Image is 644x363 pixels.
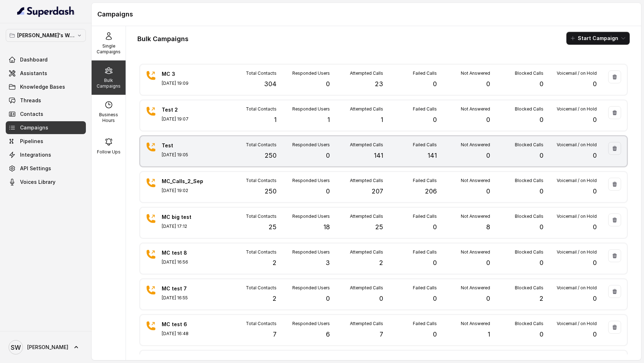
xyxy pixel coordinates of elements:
[265,186,277,196] p: 250
[292,285,330,291] p: Responded Users
[246,142,277,148] p: Total Contacts
[6,94,86,107] a: Threads
[486,222,490,232] p: 8
[486,294,490,304] p: 0
[375,222,383,232] p: 25
[246,285,277,291] p: Total Contacts
[428,151,437,161] p: 141
[326,258,330,268] p: 3
[269,222,277,232] p: 25
[515,214,543,219] p: Blocked Calls
[375,79,383,89] p: 23
[566,32,630,45] button: Start Campaign
[350,249,383,255] p: Attempted Calls
[413,70,437,76] p: Failed Calls
[486,115,490,125] p: 0
[162,224,212,229] p: [DATE] 17:12
[540,115,543,125] p: 0
[593,79,597,89] p: 0
[540,258,543,268] p: 0
[162,188,212,193] p: [DATE] 19:02
[593,258,597,268] p: 0
[292,321,330,327] p: Responded Users
[350,142,383,148] p: Attempted Calls
[292,249,330,255] p: Responded Users
[162,80,212,86] p: [DATE] 19:09
[162,106,212,113] p: Test 2
[486,258,490,268] p: 0
[6,29,86,42] button: [PERSON_NAME]'s Workspace
[326,294,330,304] p: 0
[515,178,543,183] p: Blocked Calls
[162,331,212,337] p: [DATE] 16:48
[433,329,437,339] p: 0
[433,294,437,304] p: 0
[593,329,597,339] p: 0
[515,249,543,255] p: Blocked Calls
[292,214,330,219] p: Responded Users
[433,79,437,89] p: 0
[350,321,383,327] p: Attempted Calls
[162,178,212,185] p: MC_Calls_2_Sep
[486,186,490,196] p: 0
[20,138,43,145] span: Pipelines
[413,214,437,219] p: Failed Calls
[557,142,597,148] p: Voicemail / on Hold
[350,214,383,219] p: Attempted Calls
[246,106,277,112] p: Total Contacts
[540,294,543,304] p: 2
[593,115,597,125] p: 0
[557,214,597,219] p: Voicemail / on Hold
[557,285,597,291] p: Voicemail / on Hold
[380,329,383,339] p: 7
[515,142,543,148] p: Blocked Calls
[557,106,597,112] p: Voicemail / on Hold
[94,43,123,55] p: Single Campaigns
[20,111,43,118] span: Contacts
[97,149,121,155] p: Follow Ups
[433,258,437,268] p: 0
[540,79,543,89] p: 0
[246,178,277,183] p: Total Contacts
[486,79,490,89] p: 0
[6,162,86,175] a: API Settings
[20,178,55,186] span: Voices Library
[6,108,86,121] a: Contacts
[557,249,597,255] p: Voicemail / on Hold
[162,259,212,265] p: [DATE] 16:56
[461,321,490,327] p: Not Answered
[6,53,86,66] a: Dashboard
[461,214,490,219] p: Not Answered
[515,321,543,327] p: Blocked Calls
[265,151,277,161] p: 250
[323,222,330,232] p: 18
[94,78,123,89] p: Bulk Campaigns
[326,186,330,196] p: 0
[11,344,21,351] text: SW
[593,222,597,232] p: 0
[374,151,383,161] p: 141
[6,67,86,80] a: Assistants
[381,115,383,125] p: 1
[17,31,74,40] p: [PERSON_NAME]'s Workspace
[540,186,543,196] p: 0
[461,285,490,291] p: Not Answered
[27,344,68,351] span: [PERSON_NAME]
[515,285,543,291] p: Blocked Calls
[379,258,383,268] p: 2
[162,214,212,221] p: MC big test
[425,186,437,196] p: 206
[20,56,48,63] span: Dashboard
[327,115,330,125] p: 1
[292,106,330,112] p: Responded Users
[246,214,277,219] p: Total Contacts
[593,294,597,304] p: 0
[486,151,490,161] p: 0
[540,222,543,232] p: 0
[292,178,330,183] p: Responded Users
[593,186,597,196] p: 0
[162,70,212,78] p: MC 3
[20,124,48,131] span: Campaigns
[433,115,437,125] p: 0
[162,285,212,292] p: MC test 7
